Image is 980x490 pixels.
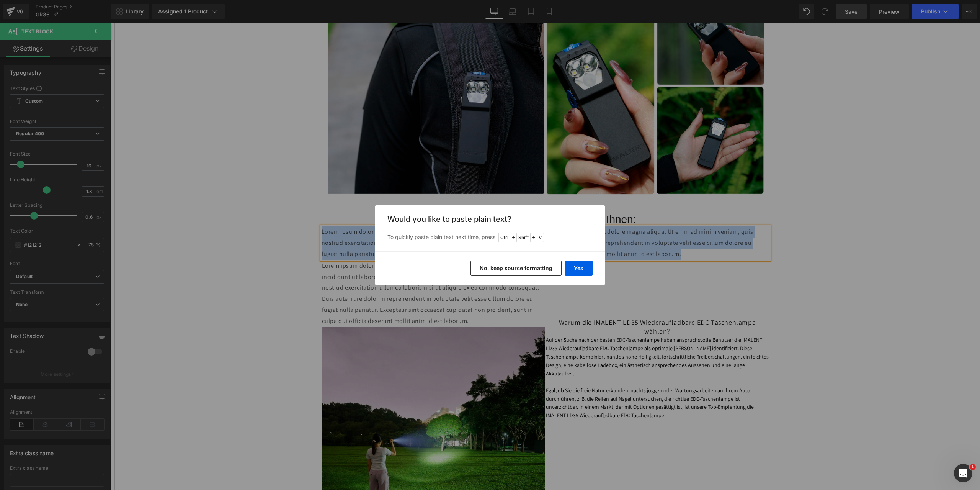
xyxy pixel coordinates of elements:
span: 1 [970,464,976,470]
button: Yes [565,261,593,276]
p: Lorem ipsum dolor sit amet, consectetur adipiscing elit, sed do eiusmod tempor incididunt ut labo... [211,203,659,236]
p: Auf der Suche nach der besten EDC-Taschenlampe haben anspruchsvolle Benutzer die IMALENT LD35 Wie... [435,313,658,355]
h3: Would you like to paste plain text? [387,215,593,224]
iframe: Intercom live chat [954,464,972,482]
span: V [537,233,544,242]
button: No, keep source formatting [470,261,562,276]
p: To quickly paste plain text next time, press [387,233,593,242]
p: Egal, ob Sie die freie Natur erkunden, nachts joggen oder Wartungsarbeiten an Ihrem Auto durchfüh... [435,364,658,397]
span: + [532,234,535,241]
h3: Warum die IMALENT LD35 Wiederaufladbare EDC Taschenlampe wählen? [435,295,658,313]
span: Shift [516,233,531,242]
span: + [512,234,515,241]
p: Lorem ipsum dolor sit amet, consectetur adipiscing elit, sed do eiusmod tempor incididunt ut labo... [211,238,434,304]
span: Ctrl [498,233,510,242]
h3: 🔄Eine sanfte Drehung verleiht Ihnen: [211,189,659,203]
